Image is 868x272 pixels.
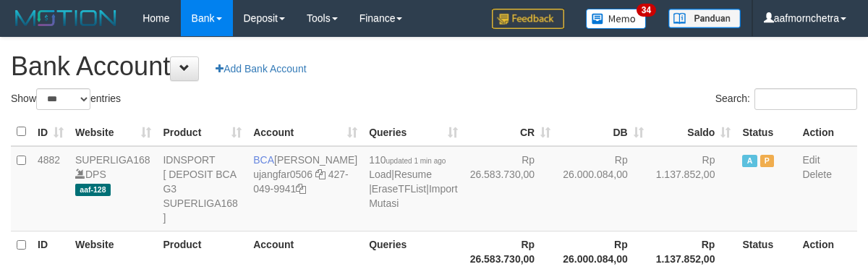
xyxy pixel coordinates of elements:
[372,183,426,195] a: EraseTFList
[796,231,857,272] th: Action
[760,155,775,167] span: Paused
[802,169,831,180] a: Delete
[394,169,432,180] a: Resume
[715,88,857,110] label: Search:
[464,146,557,231] td: Rp 26.583.730,00
[69,146,157,231] td: DPS
[736,231,796,272] th: Status
[32,231,69,272] th: ID
[75,184,111,196] span: aaf-128
[32,146,69,231] td: 4882
[206,56,315,81] a: Add Bank Account
[32,118,69,146] th: ID: activate to sort column ascending
[637,4,656,17] span: 34
[668,9,741,28] img: panduan.png
[369,154,446,166] span: 110
[75,154,150,166] a: SUPERLIGA168
[556,118,650,146] th: DB: activate to sort column ascending
[650,146,737,231] td: Rp 1.137.852,00
[36,88,90,110] select: Showentries
[386,157,446,165] span: updated 1 min ago
[464,118,557,146] th: CR: activate to sort column ascending
[11,88,121,110] label: Show entries
[556,231,650,272] th: Rp 26.000.084,00
[157,231,247,272] th: Product
[247,231,363,272] th: Account
[69,231,157,272] th: Website
[742,155,757,167] span: Active
[253,169,312,180] a: ujangfar0506
[464,231,557,272] th: Rp 26.583.730,00
[796,118,857,146] th: Action
[11,7,121,29] img: MOTION_logo.png
[736,118,796,146] th: Status
[650,231,737,272] th: Rp 1.137.852,00
[296,183,306,195] a: Copy 4270499941 to clipboard
[492,9,564,29] img: Feedback.jpg
[315,169,325,180] a: Copy ujangfar0506 to clipboard
[369,169,391,180] a: Load
[11,52,857,81] h1: Bank Account
[802,154,820,166] a: Edit
[247,118,363,146] th: Account: activate to sort column ascending
[157,118,247,146] th: Product: activate to sort column ascending
[586,9,647,29] img: Button%20Memo.svg
[363,118,463,146] th: Queries: activate to sort column ascending
[253,154,274,166] span: BCA
[650,118,737,146] th: Saldo: activate to sort column ascending
[369,154,457,209] span: | | |
[369,183,457,209] a: Import Mutasi
[247,146,363,231] td: [PERSON_NAME] 427-049-9941
[69,118,157,146] th: Website: activate to sort column ascending
[754,88,857,110] input: Search:
[363,231,463,272] th: Queries
[157,146,247,231] td: IDNSPORT [ DEPOSIT BCA G3 SUPERLIGA168 ]
[556,146,650,231] td: Rp 26.000.084,00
